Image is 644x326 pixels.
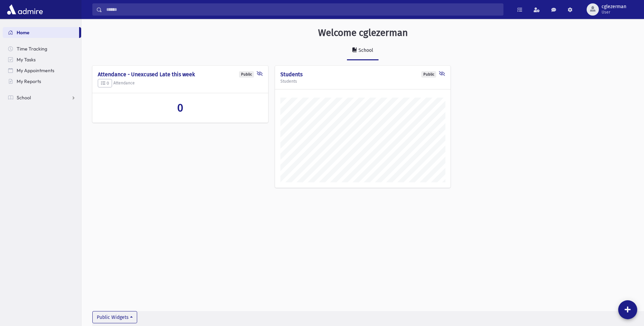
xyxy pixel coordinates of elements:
[17,67,54,74] span: My Appointments
[17,95,31,101] span: School
[602,4,626,9] span: cglezerman
[347,41,379,60] a: School
[98,79,112,88] button: 0
[357,47,373,53] div: School
[3,54,81,65] a: My Tasks
[318,27,408,39] h3: Welcome cglezerman
[17,57,36,63] span: My Tasks
[101,81,109,86] span: 0
[602,9,626,15] span: User
[98,79,263,88] h5: Attendance
[5,3,44,16] img: AdmirePro
[280,79,445,84] h5: Students
[17,29,30,36] span: Home
[239,71,254,78] div: Public
[177,101,183,114] span: 0
[3,76,81,87] a: My Reports
[3,27,79,38] a: Home
[3,65,81,76] a: My Appointments
[98,101,263,114] a: 0
[3,43,81,54] a: Time Tracking
[92,311,137,323] button: Public Widgets
[280,71,445,78] h4: Students
[98,71,263,78] h4: Attendance - Unexcused Late this week
[17,78,41,84] span: My Reports
[17,46,47,52] span: Time Tracking
[3,92,81,103] a: School
[102,3,503,16] input: Search
[421,71,436,78] div: Public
